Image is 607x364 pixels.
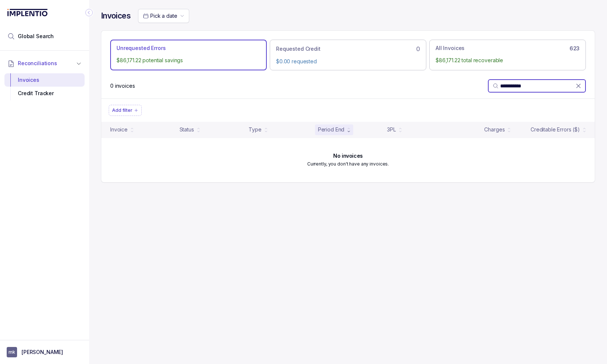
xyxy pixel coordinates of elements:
div: 0 [276,44,420,53]
div: Collapse Icon [85,8,93,17]
p: Unrequested Errors [117,44,165,52]
p: [PERSON_NAME] [22,348,63,356]
button: User initials[PERSON_NAME] [7,347,82,357]
div: Charges [484,126,505,133]
button: Date Range Picker [138,9,189,23]
search: Date Range Picker [143,12,177,20]
div: Status [180,126,194,133]
h4: Invoices [101,11,131,21]
span: User initials [7,347,17,357]
span: Reconciliations [18,60,57,67]
div: Reconciliations [4,72,85,102]
h6: 623 [570,46,580,51]
span: Pick a date [150,13,177,19]
div: Creditable Errors ($) [531,126,580,133]
div: Invoices [10,73,79,87]
h6: No invoices [333,153,362,159]
span: Global Search [18,33,54,40]
div: Type [249,126,261,133]
p: $0.00 requested [276,58,420,65]
p: Add filter [112,107,132,114]
p: 0 invoices [110,82,135,90]
div: Period End [318,126,345,133]
p: $86,171.22 total recoverable [436,57,580,64]
div: Invoice [110,126,128,133]
div: Remaining page entries [110,82,135,90]
div: Credit Tracker [10,87,79,100]
div: 3PL [387,126,396,133]
ul: Filter Group [109,105,587,116]
p: Requested Credit [276,45,321,53]
p: Currently, you don't have any invoices. [307,160,389,168]
p: $86,171.22 potential savings [117,57,260,64]
button: Filter Chip Add filter [109,105,142,116]
ul: Action Tab Group [110,40,586,70]
p: All Invoices [436,44,465,52]
button: Reconciliations [4,55,85,71]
